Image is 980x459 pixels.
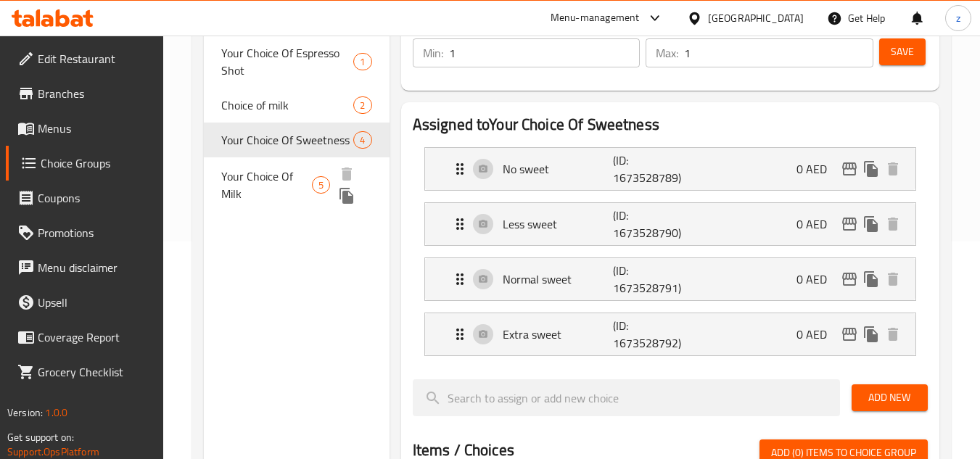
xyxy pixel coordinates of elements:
[7,428,74,447] span: Get support on:
[204,157,389,212] div: Your Choice Of Milk5deleteduplicate
[860,213,882,235] button: duplicate
[204,36,389,88] div: Your Choice Of Espresso Shot1
[354,99,371,112] span: 2
[41,154,152,172] span: Choice Groups
[6,355,164,389] a: Grocery Checklist
[6,181,164,215] a: Coupons
[796,326,839,343] p: 0 AED
[860,268,882,290] button: duplicate
[38,189,152,207] span: Coupons
[38,328,152,346] span: Coverage Report
[413,114,928,136] h2: Assigned to Your Choice Of Sweetness
[38,50,152,67] span: Edit Restaurant
[613,317,687,352] p: (ID: 1673528792)
[425,148,915,190] div: Expand
[956,10,960,26] span: z
[503,215,614,233] p: Less sweet
[313,178,329,192] span: 5
[551,9,640,27] div: Menu-management
[882,158,904,180] button: delete
[860,323,882,345] button: duplicate
[354,55,371,69] span: 1
[882,323,904,345] button: delete
[708,10,804,26] div: [GEOGRAPHIC_DATA]
[656,44,678,62] p: Max:
[7,403,43,422] span: Version:
[796,215,839,233] p: 0 AED
[221,168,312,202] span: Your Choice Of Milk
[413,141,928,197] li: Expand
[613,207,687,241] p: (ID: 1673528790)
[503,160,614,178] p: No sweet
[336,185,358,207] button: duplicate
[38,85,152,102] span: Branches
[38,259,152,276] span: Menu disclaimer
[413,379,840,416] input: search
[6,76,164,111] a: Branches
[503,270,614,288] p: Normal sweet
[413,252,928,307] li: Expand
[882,213,904,235] button: delete
[38,120,152,137] span: Menus
[353,96,371,114] div: Choices
[839,268,860,290] button: edit
[413,197,928,252] li: Expand
[613,152,687,186] p: (ID: 1673528789)
[425,258,915,300] div: Expand
[221,96,353,114] span: Choice of milk
[204,88,389,123] div: Choice of milk2
[221,131,353,149] span: Your Choice Of Sweetness
[6,111,164,146] a: Menus
[882,268,904,290] button: delete
[413,307,928,362] li: Expand
[221,44,353,79] span: Your Choice Of Espresso Shot
[6,285,164,320] a: Upsell
[354,133,371,147] span: 4
[6,215,164,250] a: Promotions
[796,270,839,288] p: 0 AED
[6,320,164,355] a: Coverage Report
[503,326,614,343] p: Extra sweet
[613,262,687,297] p: (ID: 1673528791)
[863,389,916,407] span: Add New
[839,158,860,180] button: edit
[45,403,67,422] span: 1.0.0
[6,41,164,76] a: Edit Restaurant
[353,53,371,70] div: Choices
[6,250,164,285] a: Menu disclaimer
[204,123,389,157] div: Your Choice Of Sweetness4
[839,213,860,235] button: edit
[425,313,915,355] div: Expand
[353,131,371,149] div: Choices
[38,363,152,381] span: Grocery Checklist
[839,323,860,345] button: edit
[860,158,882,180] button: duplicate
[425,203,915,245] div: Expand
[38,224,152,241] span: Promotions
[38,294,152,311] span: Upsell
[6,146,164,181] a: Choice Groups
[879,38,926,65] button: Save
[796,160,839,178] p: 0 AED
[423,44,443,62] p: Min:
[891,43,914,61] span: Save
[852,384,928,411] button: Add New
[336,163,358,185] button: delete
